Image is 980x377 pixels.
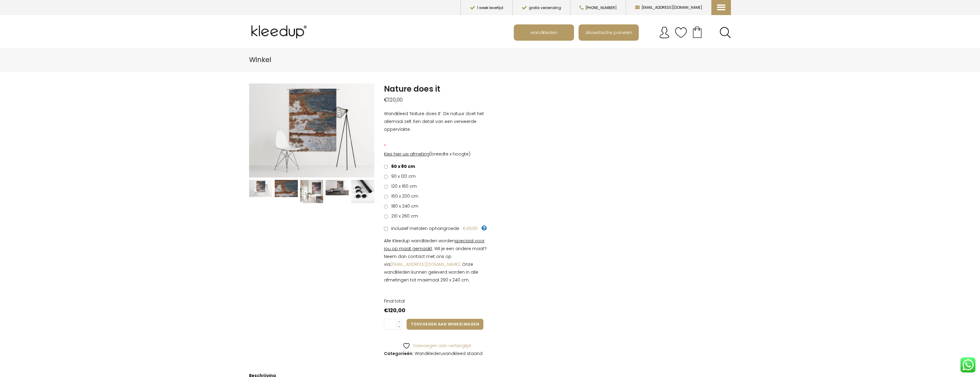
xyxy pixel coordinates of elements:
[407,319,483,330] button: Toevoegen aan winkelwagen
[384,237,490,284] p: Alle Kleedup wandkleden worden . Wil je een andere maat? Neem dan contact met ons op via . Onze w...
[384,350,490,357] span: ,
[579,25,638,40] a: Akoestische panelen
[384,165,388,169] input: 60 x 80 cm
[384,205,388,209] input: 180 x 240 cm
[384,195,388,199] input: 150 x 200 cm
[384,96,388,103] span: €
[384,227,388,231] input: Inclusief metalen ophangroede
[384,150,490,158] p: (breedte x hoogte)
[415,350,442,357] a: Wandkleden
[389,163,415,169] span: 60 x 80 cm
[384,307,388,314] span: €
[384,350,414,357] span: Categorieën:
[249,20,311,44] img: Kleedup
[384,151,429,157] span: Kies hier uw afmeting
[384,110,490,133] p: Wandkleed ‘Nature does it’. De natuur doet het allemaal zelf. Een detail van een verweerde opperv...
[442,350,482,357] a: wandkleed staand
[384,185,388,189] input: 120 x 160 cm
[389,183,417,189] span: 120 x 160 cm
[326,180,349,195] img: Nature does it - Afbeelding 4
[374,83,500,178] img: Nature does it - Afbeelding 2
[249,55,271,64] span: Winkel
[389,213,418,219] span: 210 x 260 cm
[384,96,403,103] bdi: 120,00
[514,24,735,41] nav: Main menu
[389,203,418,209] span: 180 x 240 cm
[514,25,573,40] a: wandkleden
[389,225,459,231] span: Inclusief metalen ophangroede
[384,175,388,179] input: 90 x 120 cm
[389,193,418,199] span: 150 x 200 cm
[687,24,707,39] a: Your cart
[351,180,374,203] img: Nature does it - Afbeelding 5
[463,225,478,231] span: €49,95
[658,27,670,39] img: account.svg
[390,261,460,267] a: [EMAIL_ADDRESS][DOMAIN_NAME]
[675,27,687,39] img: verlanglijstje.svg
[384,319,396,330] input: Productaantal
[527,27,561,38] span: wandkleden
[384,307,405,314] bdi: 120,00
[384,297,490,305] dt: Final total
[389,173,416,179] span: 90 x 120 cm
[384,83,490,94] h1: Nature does it
[413,343,471,349] span: Toevoegen aan verlanglijst
[384,215,388,218] input: 210 x 260 cm
[403,342,471,350] a: Toevoegen aan verlanglijst
[582,27,635,38] span: Akoestische panelen
[249,180,272,197] img: Wandkleed
[275,180,298,197] img: Nature does it - Afbeelding 2
[300,180,323,203] img: Nature does it - Afbeelding 3
[719,27,731,38] a: Search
